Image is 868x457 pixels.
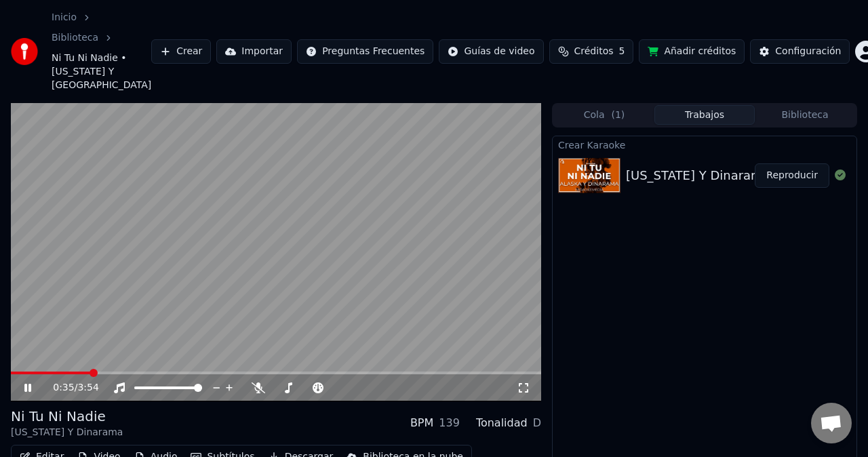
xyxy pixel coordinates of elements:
[549,39,634,64] button: Créditos5
[11,426,123,439] div: [US_STATE] Y Dinarama
[755,105,855,125] button: Biblioteca
[811,403,852,443] div: Chat abierto
[611,108,625,122] span: ( 1 )
[439,39,543,64] button: Guías de video
[52,52,151,92] span: Ni Tu Ni Nadie • [US_STATE] Y [GEOGRAPHIC_DATA]
[216,39,292,64] button: Importar
[755,163,829,188] button: Reproducir
[750,39,850,64] button: Configuración
[654,105,755,125] button: Trabajos
[639,39,745,64] button: Añadir créditos
[52,11,151,92] nav: breadcrumb
[151,39,211,64] button: Crear
[52,11,77,24] a: Inicio
[11,38,38,65] img: youka
[619,45,625,58] span: 5
[77,381,98,395] span: 3:54
[476,415,528,431] div: Tonalidad
[553,136,856,153] div: Crear Karaoke
[439,415,460,431] div: 139
[626,166,867,185] div: [US_STATE] Y Dinarama - Ni Tu Ni Nadie
[410,415,433,431] div: BPM
[53,381,85,395] div: /
[533,415,541,431] div: D
[574,45,614,58] span: Créditos
[11,407,123,426] div: Ni Tu Ni Nadie
[297,39,433,64] button: Preguntas Frecuentes
[53,381,74,395] span: 0:35
[554,105,654,125] button: Cola
[52,31,98,45] a: Biblioteca
[775,45,841,58] div: Configuración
